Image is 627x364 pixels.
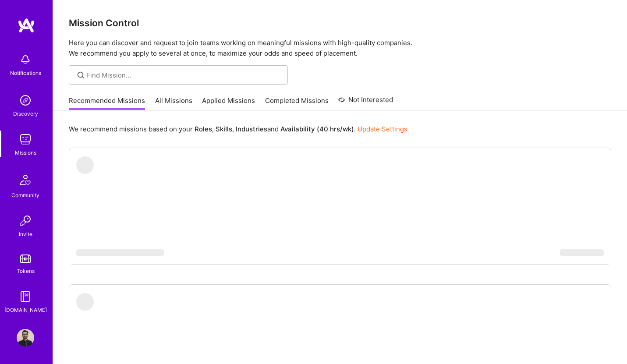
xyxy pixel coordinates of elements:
div: Missions [15,148,36,157]
p: We recommend missions based on your , , and . [69,124,407,134]
div: Invite [19,230,32,239]
a: All Missions [155,96,192,110]
div: Notifications [10,68,41,78]
img: teamwork [17,131,34,148]
a: Not Interested [338,95,393,110]
img: logo [18,18,35,33]
a: Completed Missions [265,96,329,110]
a: Recommended Missions [69,96,145,110]
img: discovery [17,92,34,109]
div: Community [11,191,39,200]
img: User Avatar [17,329,34,346]
div: [DOMAIN_NAME] [4,305,47,315]
img: tokens [20,254,31,263]
div: Tokens [17,266,35,276]
a: Update Settings [358,125,407,133]
b: Industries [236,125,267,133]
a: Applied Missions [202,96,255,110]
p: Here you can discover and request to join teams working on meaningful missions with high-quality ... [69,38,611,59]
h3: Mission Control [69,18,611,28]
img: Community [15,170,36,191]
a: User Avatar [14,329,36,346]
img: bell [17,51,34,68]
b: Skills [216,125,232,133]
input: Find Mission... [86,71,281,80]
b: Availability (40 hrs/wk) [280,125,354,133]
img: guide book [17,288,34,305]
b: Roles [195,125,212,133]
i: icon SearchGrey [76,70,86,80]
div: Discovery [13,109,38,118]
img: Invite [17,212,34,230]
